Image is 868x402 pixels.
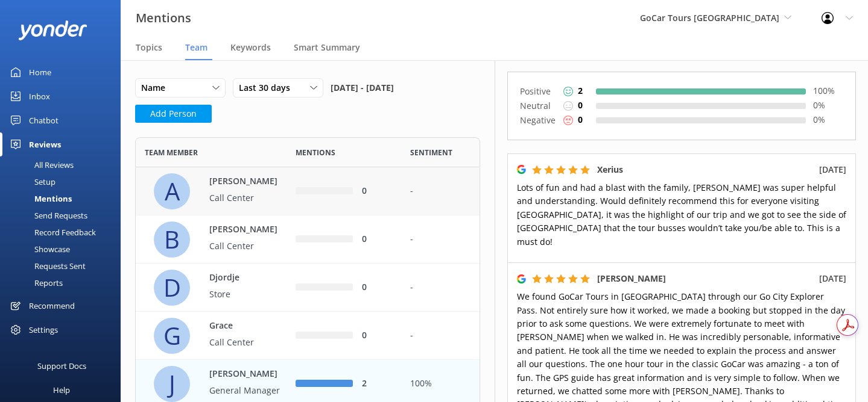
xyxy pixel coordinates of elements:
div: Mentions [7,190,72,207]
p: [DATE] [819,163,846,176]
p: 100 % [813,84,843,97]
div: J [154,366,190,402]
p: Positive [520,84,556,99]
div: 0 [362,233,392,246]
div: Reports [7,274,63,291]
p: Neutral [520,99,556,113]
p: General Manager [209,384,288,397]
p: 0 [578,99,583,112]
div: Help [53,378,70,402]
div: All Reviews [7,156,74,173]
p: Call Center [209,336,288,349]
span: [DATE] - [DATE] [331,78,394,97]
p: 0 % [813,113,843,126]
span: GoCar Tours [GEOGRAPHIC_DATA] [640,12,779,23]
div: Settings [29,318,58,342]
a: Send Requests [7,207,121,224]
p: [PERSON_NAME] [209,175,288,188]
a: Mentions [7,190,121,207]
p: Store [209,288,288,301]
div: A [154,173,190,209]
a: Reports [7,274,121,291]
a: All Reviews [7,156,121,173]
div: Support Docs [37,354,86,378]
div: B [154,221,190,258]
img: yonder-white-logo.png [18,20,87,40]
div: Reviews [29,132,61,156]
h5: Xerius [597,163,623,176]
p: Call Center [209,240,288,253]
div: Showcase [7,241,70,258]
p: Call Center [209,191,288,205]
span: Team member [145,147,198,158]
div: Requests Sent [7,258,86,274]
p: [PERSON_NAME] [209,223,288,237]
div: Record Feedback [7,224,96,241]
h5: [PERSON_NAME] [597,272,666,285]
a: Record Feedback [7,224,121,241]
p: 2 [578,84,583,97]
div: D [154,270,190,306]
div: - [410,281,470,294]
p: [PERSON_NAME] [209,368,288,381]
span: Sentiment [410,147,452,158]
a: Requests Sent [7,258,121,274]
button: Add Person [135,105,212,123]
a: Showcase [7,241,121,258]
div: 2 [362,377,392,391]
span: Topics [136,42,162,54]
p: 0 [578,113,583,126]
div: 0 [362,185,392,198]
div: Setup [7,173,55,190]
p: Djordje [209,271,288,285]
div: - [410,329,470,342]
a: Setup [7,173,121,190]
p: 0 % [813,99,843,112]
span: Smart Summary [294,42,360,54]
div: Inbox [29,84,50,108]
span: Lots of fun and had a blast with the family, [PERSON_NAME] was super helpful and understanding. W... [517,182,846,247]
div: 0 [362,281,392,294]
div: - [410,233,470,246]
span: Mentions [296,147,335,158]
div: - [410,185,470,198]
p: [DATE] [819,272,846,285]
div: Chatbot [29,108,59,132]
div: Home [29,60,51,84]
div: Recommend [29,294,75,318]
div: Send Requests [7,207,87,224]
div: row [135,167,480,215]
div: row [135,312,480,360]
div: row [135,215,480,264]
p: Grace [209,320,288,333]
span: Name [141,81,173,94]
h3: Mentions [136,8,191,28]
span: Last 30 days [239,81,297,94]
span: Team [185,42,207,54]
p: Negative [520,113,556,128]
div: row [135,264,480,312]
span: Keywords [230,42,271,54]
div: 0 [362,329,392,342]
div: 100% [410,377,470,391]
div: G [154,318,190,354]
